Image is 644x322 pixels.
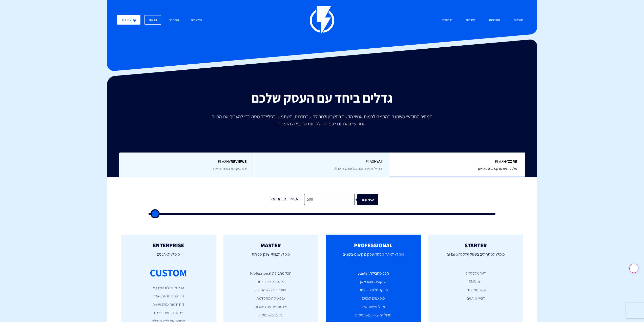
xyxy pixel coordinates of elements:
h2: ENTERPRISE [129,242,208,248]
a: הרשם [144,15,161,25]
span: Flashy [262,159,382,165]
li: פופאפים ללא הגבלה [231,287,311,293]
a: התחבר [165,15,183,26]
h2: PROFESSIONAL [334,242,413,248]
li: דיוור אלקטרוני [436,271,516,276]
div: אנשי קשר [360,194,381,205]
a: פתרונות [485,15,504,26]
li: אנליטיקה מתקדמת [231,296,311,301]
li: משתמש אחד [436,287,516,293]
li: פופאפים חכמים [334,296,413,301]
li: הכל מחבילת Master [129,285,208,291]
p: מומלץ לארגונים [129,248,208,266]
li: דומיין מותאם [436,296,516,301]
a: משאבים [187,15,206,26]
span: פלטפורמת מרקטינג אוטומיישן [478,166,517,171]
span: יותר ביקורות בפחות מאמץ [213,166,247,171]
p: מומלץ למתחילים בשיווק אלקטרוני וSMS [436,248,516,266]
b: REVIEWS [231,159,247,164]
li: מעקב גולשים באתר [334,287,413,293]
h2: MASTER [231,242,311,248]
li: פרסונליזציה באתר [231,279,311,285]
p: מומלץ לאתרי מסחר ועסקים קטנים-בינוניים [334,248,413,266]
h2: STARTER [436,242,516,248]
b: Core [508,159,517,164]
span: Flashy [398,159,517,165]
a: מחירים [462,15,479,26]
li: מרקטינג אוטומיישן [334,279,413,285]
span: הגדילו מכירות עם המלצות מוצרים AI [334,166,382,171]
li: הדרכה אחד-על-אחד [129,293,208,299]
li: אינטגרציה עם פייסבוק [231,304,311,310]
li: דוחות מותאמים אישית [129,302,208,308]
li: דיוור SMS [436,279,516,285]
a: שותפים [439,15,456,26]
li: ניהול הרשאות משתמשים [334,312,413,318]
li: הכל מחבילת Professional [231,271,311,276]
span: Flashy [127,159,247,165]
li: שירות מותאם אישית [129,310,208,316]
p: מומלץ לצוותי שיווק ומכירות [231,248,311,266]
div: CUSTOM [150,266,187,280]
a: קביעת דמו [117,15,140,25]
a: מוצרים [510,15,527,26]
div: המחיר מבוסס על [266,194,304,205]
p: המחיר החודשי משתנה בהתאם לכמות אנשי הקשר בחשבון ולחבילה שבחרתם, השתמשו בסליידר מטה כדי להעריך את ... [208,113,436,127]
b: AI [378,159,382,164]
h2: גדלים ביחד עם העסק שלכם [111,91,533,105]
li: עד 15 משתמשים [231,312,311,318]
li: הכל מחבילת Starter [334,271,413,276]
li: עד 3 משתמשים [334,304,413,310]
